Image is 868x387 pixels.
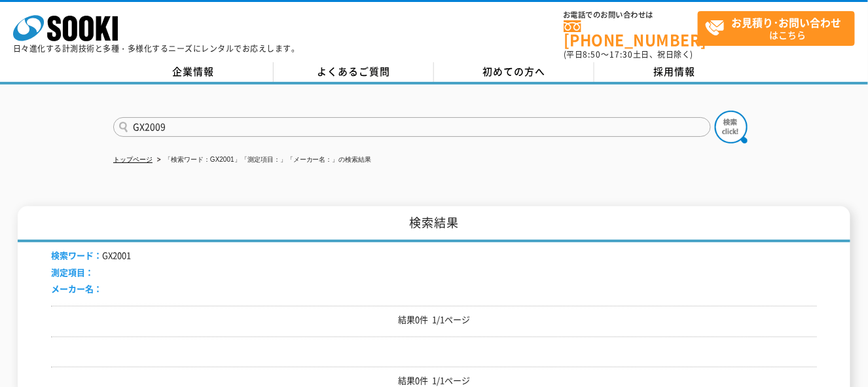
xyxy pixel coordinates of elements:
span: 初めての方へ [483,64,546,79]
p: 結果0件 1/1ページ [51,313,817,327]
a: 企業情報 [113,62,274,82]
a: トップページ [113,156,153,163]
li: GX2001 [51,249,131,263]
span: お電話でのお問い合わせは [564,11,698,19]
span: 17:30 [609,48,633,60]
span: 8:50 [583,48,602,60]
input: 商品名、型式、NETIS番号を入力してください [113,117,711,137]
span: メーカー名： [51,282,102,295]
p: 日々進化する計測技術と多種・多様化するニーズにレンタルでお応えします。 [13,45,300,52]
span: はこちら [705,12,854,45]
img: btn_search.png [715,111,748,143]
span: (平日 ～ 土日、祝日除く) [564,48,693,60]
a: お見積り･お問い合わせはこちら [698,11,855,46]
a: 初めての方へ [434,62,594,82]
span: 検索ワード： [51,249,102,261]
a: よくあるご質問 [274,62,434,82]
span: 測定項目： [51,266,94,278]
li: 「検索ワード：GX2001」「測定項目：」「メーカー名：」の検索結果 [154,153,372,167]
a: 採用情報 [594,62,755,82]
h1: 検索結果 [18,206,851,242]
a: [PHONE_NUMBER] [564,20,698,47]
strong: お見積り･お問い合わせ [732,14,842,30]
